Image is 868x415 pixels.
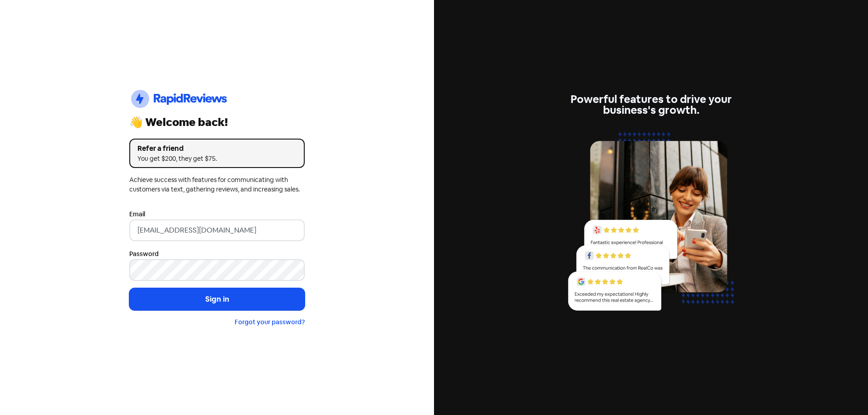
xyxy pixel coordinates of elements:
[129,175,305,194] div: Achieve success with features for communicating with customers via text, gathering reviews, and i...
[563,126,739,321] img: reviews
[137,154,297,163] div: You get $200, they get $75.
[563,94,739,116] div: Powerful features to drive your business's growth.
[129,249,159,259] label: Password
[235,318,305,326] a: Forgot your password?
[129,117,305,128] div: 👋 Welcome back!
[129,288,305,311] button: Sign in
[129,219,305,241] input: Enter your email address...
[129,210,145,219] label: Email
[137,143,297,154] div: Refer a friend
